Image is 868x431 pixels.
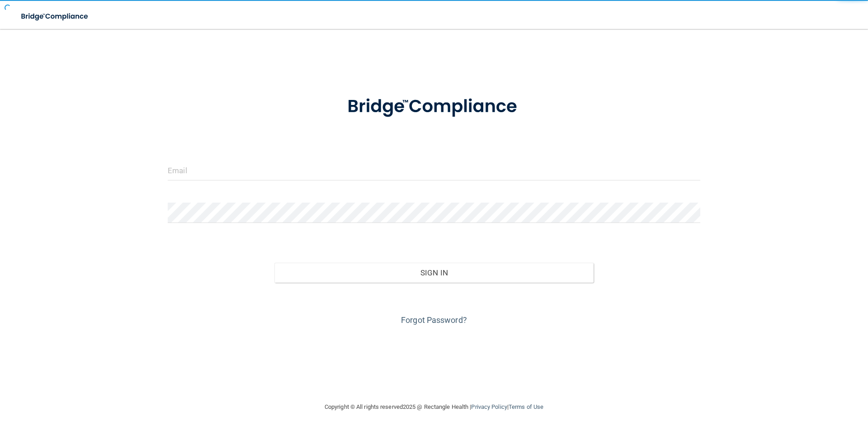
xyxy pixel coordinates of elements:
a: Privacy Policy [471,403,507,410]
img: bridge_compliance_login_screen.278c3ca4.svg [14,7,97,26]
div: Copyright © All rights reserved 2025 @ Rectangle Health | | [269,393,599,422]
img: bridge_compliance_login_screen.278c3ca4.svg [329,83,539,130]
button: Sign In [274,263,594,283]
a: Forgot Password? [401,315,467,325]
input: Email [168,160,700,180]
a: Terms of Use [509,403,543,410]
